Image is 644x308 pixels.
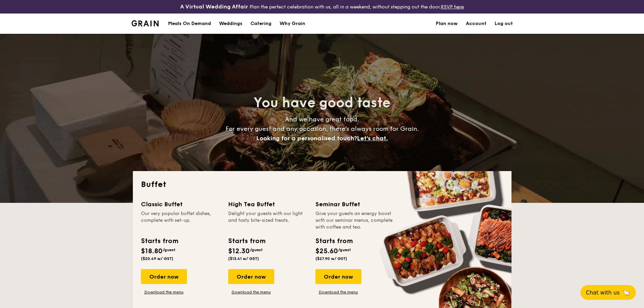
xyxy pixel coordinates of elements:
div: Starts from [141,236,178,246]
h1: Catering [251,14,271,34]
div: Plan the perfect celebration with us, all in a weekend, without stepping out the door. [127,3,517,11]
span: /guest [338,247,351,252]
a: Why Grain [276,14,309,34]
div: Our very popular buffet dishes, complete with set-up. [141,210,220,231]
a: Download the menu [141,289,187,295]
span: ($20.49 w/ GST) [141,256,173,261]
a: Download the menu [315,289,361,295]
div: Order now [228,269,274,284]
span: $25.60 [315,247,338,255]
div: Seminar Buffet [315,199,395,209]
a: RSVP here [441,4,464,10]
span: Looking for a personalised touch? [256,135,357,142]
span: ($13.41 w/ GST) [228,256,259,261]
span: $12.30 [228,247,250,255]
a: Meals On Demand [164,14,215,34]
img: Grain [132,20,159,26]
span: Chat with us [586,289,620,296]
span: Let's chat. [357,135,388,142]
div: Weddings [219,14,242,34]
a: Log out [495,14,513,34]
a: Logotype [132,20,159,26]
span: /guest [250,247,263,252]
span: $18.80 [141,247,163,255]
button: Chat with us🦙 [580,285,636,300]
div: Meals On Demand [168,14,211,34]
span: You have good taste [254,95,390,111]
span: ($27.90 w/ GST) [315,256,347,261]
div: Starts from [228,236,265,246]
div: Classic Buffet [141,199,220,209]
a: Plan now [436,14,458,34]
a: Account [466,14,486,34]
div: Order now [315,269,361,284]
div: Give your guests an energy boost with our seminar menus, complete with coffee and tea. [315,210,395,231]
a: Download the menu [228,289,274,295]
span: And we have great food. For every guest and any occasion, there’s always room for Grain. [225,116,419,142]
span: /guest [163,247,175,252]
h4: A Virtual Wedding Affair [180,3,248,11]
div: High Tea Buffet [228,199,307,209]
div: Delight your guests with our light and tasty bite-sized treats. [228,210,307,231]
div: Order now [141,269,187,284]
div: Starts from [315,236,352,246]
div: Why Grain [280,14,305,34]
a: Weddings [215,14,246,34]
span: 🦙 [622,289,630,297]
h2: Buffet [141,179,503,190]
a: Catering [246,14,276,34]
